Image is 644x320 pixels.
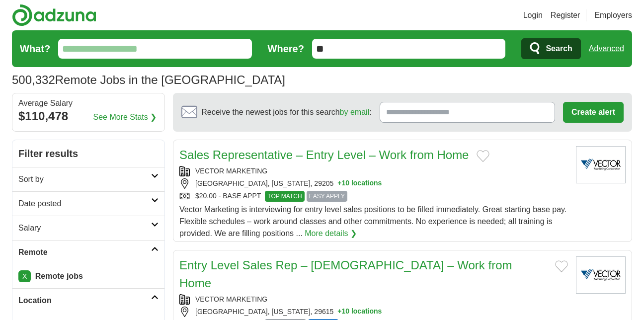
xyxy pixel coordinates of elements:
a: Sort by [12,167,164,191]
span: + [337,178,341,189]
button: Search [521,38,580,59]
img: Adzuna logo [12,4,96,26]
h2: Remote [18,246,151,258]
div: [GEOGRAPHIC_DATA], [US_STATE], 29615 [179,307,568,317]
span: EASY APPLY [307,191,347,202]
a: More details ❯ [305,228,357,240]
div: Average Salary [18,99,159,107]
a: See More Stats ❯ [93,111,157,123]
h2: Date posted [18,198,151,210]
h2: Filter results [12,140,164,167]
div: [GEOGRAPHIC_DATA], [US_STATE], 29205 [179,178,568,189]
h1: Remote Jobs in the [GEOGRAPHIC_DATA] [12,73,285,86]
label: What? [20,41,50,56]
a: VECTOR MARKETING [195,295,267,303]
h2: Location [18,295,151,307]
button: Create alert [563,102,624,123]
a: VECTOR MARKETING [195,167,267,175]
a: Login [523,9,543,21]
a: X [18,270,31,282]
span: Search [546,39,572,59]
h2: Salary [18,222,151,234]
a: by email [340,108,370,116]
a: Employers [594,9,632,21]
img: Vector Marketing logo [576,146,626,183]
button: Add to favorite jobs [555,260,568,272]
strong: Remote jobs [35,272,83,280]
span: 500,332 [12,71,55,89]
a: Date posted [12,191,164,216]
span: Receive the newest jobs for this search : [201,106,371,118]
span: + [337,307,341,317]
h2: Sort by [18,173,151,185]
button: +10 locations [337,307,382,317]
a: Remote [12,240,164,264]
div: $20.00 - BASE APPT [179,191,568,202]
label: Where? [268,41,304,56]
a: Register [551,9,580,21]
a: Sales Representative – Entry Level – Work from Home [179,148,469,161]
button: +10 locations [337,178,382,189]
button: Add to favorite jobs [477,150,489,162]
span: Vector Marketing is interviewing for entry level sales positions to be filled immediately. Great ... [179,205,566,238]
a: Entry Level Sales Rep – [DEMOGRAPHIC_DATA] – Work from Home [179,258,512,290]
span: TOP MATCH [265,191,304,202]
img: Vector Marketing logo [576,256,626,294]
a: Salary [12,216,164,240]
div: $110,478 [18,107,159,125]
a: Advanced [589,39,624,59]
a: Location [12,288,164,313]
